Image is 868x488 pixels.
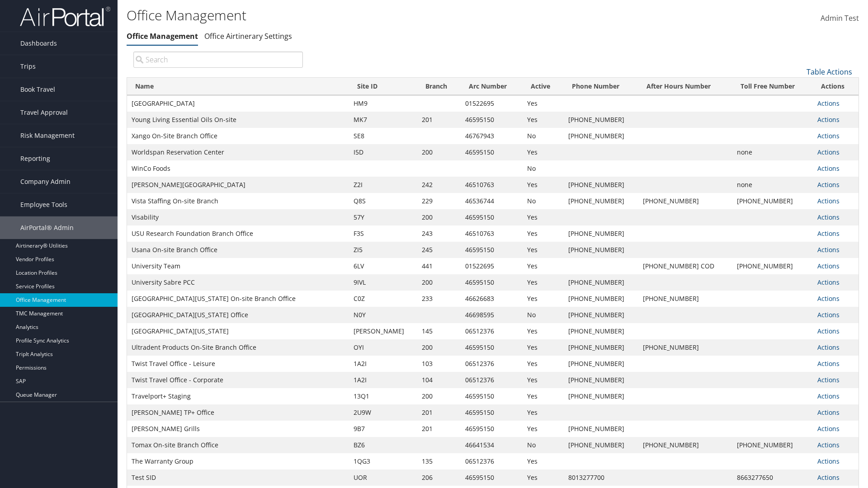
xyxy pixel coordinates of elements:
[20,170,71,193] span: Company Admin
[732,469,813,486] td: 8663277650
[523,404,563,421] td: Yes
[523,274,563,291] td: Yes
[821,5,859,33] a: Admin Test
[349,339,417,356] td: OYI
[523,388,563,404] td: Yes
[461,437,523,453] td: 46641534
[638,291,732,307] td: [PHONE_NUMBER]
[417,323,461,339] td: 145
[127,388,349,404] td: Travelport+ Staging
[564,291,638,307] td: [PHONE_NUMBER]
[461,209,523,225] td: 46595150
[638,258,732,274] td: [PHONE_NUMBER] COD
[349,421,417,437] td: 9B7
[523,291,563,307] td: Yes
[817,392,840,400] a: Actions
[523,95,563,112] td: Yes
[127,437,349,453] td: Tomax On-site Branch Office
[461,469,523,486] td: 46595150
[349,95,417,112] td: HM9
[523,258,563,274] td: Yes
[349,274,417,291] td: 9IVL
[817,310,840,319] a: Actions
[523,160,563,177] td: No
[417,421,461,437] td: 201
[417,404,461,421] td: 201
[732,437,813,453] td: [PHONE_NUMBER]
[523,242,563,258] td: Yes
[564,128,638,144] td: [PHONE_NUMBER]
[817,294,840,303] a: Actions
[564,225,638,242] td: [PHONE_NUMBER]
[817,359,840,368] a: Actions
[564,421,638,437] td: [PHONE_NUMBER]
[523,437,563,453] td: No
[349,112,417,128] td: MK7
[461,258,523,274] td: 01522695
[564,274,638,291] td: [PHONE_NUMBER]
[564,112,638,128] td: [PHONE_NUMBER]
[417,291,461,307] td: 233
[20,78,55,101] span: Book Travel
[349,469,417,486] td: UOR
[127,31,198,41] a: Office Management
[20,101,68,124] span: Travel Approval
[564,307,638,323] td: [PHONE_NUMBER]
[461,356,523,372] td: 06512376
[417,242,461,258] td: 245
[461,291,523,307] td: 46626683
[20,216,74,239] span: AirPortal® Admin
[127,258,349,274] td: University Team
[523,193,563,209] td: No
[127,225,349,242] td: USU Research Foundation Branch Office
[417,274,461,291] td: 200
[349,193,417,209] td: Q8S
[461,421,523,437] td: 46595150
[564,339,638,356] td: [PHONE_NUMBER]
[127,160,349,177] td: WinCo Foods
[461,144,523,160] td: 46595150
[807,67,852,77] a: Table Actions
[523,339,563,356] td: Yes
[127,421,349,437] td: [PERSON_NAME] Grills
[417,258,461,274] td: 441
[523,128,563,144] td: No
[417,193,461,209] td: 229
[417,209,461,225] td: 200
[349,404,417,421] td: 2U9W
[349,128,417,144] td: SE8
[461,323,523,339] td: 06512376
[127,291,349,307] td: [GEOGRAPHIC_DATA][US_STATE] On-site Branch Office
[417,453,461,469] td: 135
[461,112,523,128] td: 46595150
[523,144,563,160] td: Yes
[461,128,523,144] td: 46767943
[564,437,638,453] td: [PHONE_NUMBER]
[523,307,563,323] td: No
[417,388,461,404] td: 200
[349,307,417,323] td: N0Y
[817,424,840,433] a: Actions
[523,356,563,372] td: Yes
[127,469,349,486] td: Test SID
[523,372,563,388] td: Yes
[127,339,349,356] td: Ultradent Products On-Site Branch Office
[127,372,349,388] td: Twist Travel Office - Corporate
[817,197,840,205] a: Actions
[638,193,732,209] td: [PHONE_NUMBER]
[817,441,840,449] a: Actions
[349,372,417,388] td: 1A2I
[349,291,417,307] td: C0Z
[20,32,57,55] span: Dashboards
[461,404,523,421] td: 46595150
[817,343,840,352] a: Actions
[817,245,840,254] a: Actions
[127,95,349,112] td: [GEOGRAPHIC_DATA]
[461,339,523,356] td: 46595150
[20,55,36,78] span: Trips
[732,78,813,95] th: Toll Free Number: activate to sort column ascending
[817,164,840,173] a: Actions
[564,78,638,95] th: Phone Number: activate to sort column ascending
[817,131,840,140] a: Actions
[20,6,110,27] img: airportal-logo.png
